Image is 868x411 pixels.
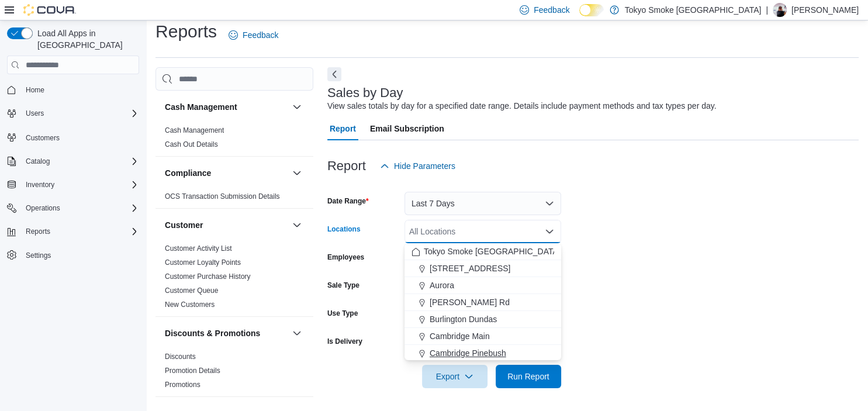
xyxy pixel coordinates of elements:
[430,279,454,291] span: Aurora
[430,330,490,342] span: Cambridge Main
[404,294,561,311] button: [PERSON_NAME] Rd
[2,177,144,193] button: Inventory
[422,365,487,388] button: Export
[21,130,139,144] span: Customers
[2,200,144,216] button: Operations
[791,3,859,17] p: [PERSON_NAME]
[23,4,76,16] img: Cova
[327,281,359,290] label: Sale Type
[21,83,49,97] a: Home
[33,27,139,51] span: Load All Apps in [GEOGRAPHIC_DATA]
[165,258,241,267] a: Customer Loyalty Points
[165,126,224,134] a: Cash Management
[165,327,288,339] button: Discounts & Promotions
[165,192,280,201] a: OCS Transaction Submission Details
[165,380,200,389] span: Promotions
[545,227,554,236] button: Close list of options
[2,129,144,146] button: Customers
[430,313,497,325] span: Burlington Dundas
[26,109,44,118] span: Users
[155,20,217,43] h1: Reports
[290,166,304,180] button: Compliance
[534,4,569,16] span: Feedback
[26,180,54,189] span: Inventory
[2,105,144,122] button: Users
[290,100,304,114] button: Cash Management
[21,82,139,97] span: Home
[290,326,304,340] button: Discounts & Promotions
[2,81,144,98] button: Home
[21,225,139,239] span: Reports
[766,3,768,17] p: |
[155,241,313,316] div: Customer
[2,223,144,240] button: Reports
[2,247,144,264] button: Settings
[155,123,313,156] div: Cash Management
[165,140,218,148] a: Cash Out Details
[224,23,283,47] a: Feedback
[327,337,362,346] label: Is Delivery
[404,345,561,362] button: Cambridge Pinebush
[430,263,510,274] span: [STREET_ADDRESS]
[7,77,139,294] nav: Complex example
[165,167,288,179] button: Compliance
[165,126,224,135] span: Cash Management
[370,117,444,140] span: Email Subscription
[21,248,56,263] a: Settings
[21,225,55,239] button: Reports
[165,167,211,179] h3: Compliance
[165,192,280,201] span: OCS Transaction Submission Details
[327,100,717,112] div: View sales totals by day for a specified date range. Details include payment methods and tax type...
[290,218,304,232] button: Customer
[165,381,200,389] a: Promotions
[165,244,232,253] a: Customer Activity List
[165,258,241,267] span: Customer Loyalty Points
[165,353,196,361] a: Discounts
[21,154,139,168] span: Catalog
[507,371,549,382] span: Run Report
[165,327,260,339] h3: Discounts & Promotions
[404,328,561,345] button: Cambridge Main
[404,260,561,277] button: [STREET_ADDRESS]
[327,67,341,81] button: Next
[330,117,356,140] span: Report
[579,4,604,16] input: Dark Mode
[21,106,49,120] button: Users
[394,160,455,172] span: Hide Parameters
[327,86,403,100] h3: Sales by Day
[21,248,139,263] span: Settings
[165,101,237,113] h3: Cash Management
[165,286,218,295] a: Customer Queue
[327,225,361,234] label: Locations
[165,272,251,281] a: Customer Purchase History
[165,286,218,295] span: Customer Queue
[243,29,278,41] span: Feedback
[165,367,220,375] a: Promotion Details
[773,3,787,17] div: Glenn Cook
[625,3,762,17] p: Tokyo Smoke [GEOGRAPHIC_DATA]
[165,219,288,231] button: Customer
[21,201,139,215] span: Operations
[21,131,64,145] a: Customers
[424,246,561,257] span: Tokyo Smoke [GEOGRAPHIC_DATA]
[404,192,561,215] button: Last 7 Days
[404,277,561,294] button: Aurora
[496,365,561,388] button: Run Report
[155,350,313,396] div: Discounts & Promotions
[26,85,44,95] span: Home
[21,201,65,215] button: Operations
[327,196,369,206] label: Date Range
[430,296,510,308] span: [PERSON_NAME] Rd
[26,133,60,143] span: Customers
[165,300,215,309] span: New Customers
[155,189,313,208] div: Compliance
[21,178,139,192] span: Inventory
[327,253,364,262] label: Employees
[579,16,580,17] span: Dark Mode
[327,309,358,318] label: Use Type
[165,244,232,253] span: Customer Activity List
[375,154,460,178] button: Hide Parameters
[21,178,59,192] button: Inventory
[165,366,220,375] span: Promotion Details
[165,272,251,281] span: Customer Purchase History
